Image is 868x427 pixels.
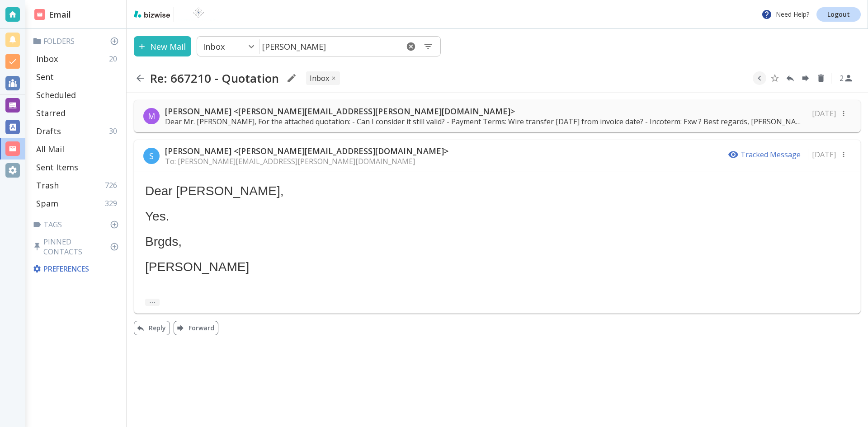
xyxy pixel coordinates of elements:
[33,194,123,212] div: Spam329
[33,86,123,104] div: Scheduled
[34,9,71,21] h2: Email
[36,162,78,173] p: Sent Items
[724,145,804,164] button: Tracked Message
[816,7,861,22] a: Logout
[36,126,61,136] p: Drafts
[109,126,121,136] p: 30
[33,50,123,68] div: Inbox20
[174,321,218,335] button: Forward
[134,10,170,18] img: bizwise
[310,73,329,83] p: INBOX
[150,71,279,85] h2: Re: 667210 - Quotation
[109,54,121,64] p: 20
[728,149,801,160] p: Tracked Message
[260,37,399,56] input: Search
[36,198,58,209] p: Spam
[36,53,58,64] p: Inbox
[33,176,123,194] div: Trash726
[36,89,76,100] p: Scheduled
[165,106,807,117] p: [PERSON_NAME] <[PERSON_NAME][EMAIL_ADDRESS][PERSON_NAME][DOMAIN_NAME]>
[33,104,123,122] div: Starred
[31,260,123,277] div: Preferences
[165,145,448,156] p: [PERSON_NAME] <[PERSON_NAME][EMAIL_ADDRESS][DOMAIN_NAME]>
[33,264,121,274] p: Preferences
[36,71,54,82] p: Sent
[134,140,860,172] div: S[PERSON_NAME] <[PERSON_NAME][EMAIL_ADDRESS][DOMAIN_NAME]>To: [PERSON_NAME][EMAIL_ADDRESS][PERSON...
[761,9,809,20] p: Need Help?
[203,41,225,52] p: Inbox
[827,11,850,18] p: Logout
[33,122,123,140] div: Drafts30
[814,71,828,85] button: Delete
[812,108,836,118] p: [DATE]
[835,67,857,89] button: See Participants
[134,321,170,335] button: Reply
[105,198,121,208] p: 329
[148,111,155,122] p: M
[165,156,448,166] p: To: [PERSON_NAME][EMAIL_ADDRESS][PERSON_NAME][DOMAIN_NAME]
[812,150,836,160] p: [DATE]
[36,180,59,191] p: Trash
[840,73,844,83] p: 2
[165,117,807,127] p: Dear Mr. [PERSON_NAME], For the attached quotation: - Can I consider it still valid? - Payment Te...
[33,220,123,230] p: Tags
[178,7,219,22] img: BioTech International
[33,237,123,257] p: Pinned Contacts
[33,158,123,176] div: Sent Items
[33,36,123,46] p: Folders
[799,71,812,85] button: Forward
[33,140,123,158] div: All Mail
[33,68,123,86] div: Sent
[149,150,154,161] p: S
[134,36,191,56] button: New Mail
[105,180,121,190] p: 726
[34,9,45,20] img: DashboardSidebarEmail.svg
[36,108,66,118] p: Starred
[783,71,797,85] button: Reply
[36,144,64,155] p: All Mail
